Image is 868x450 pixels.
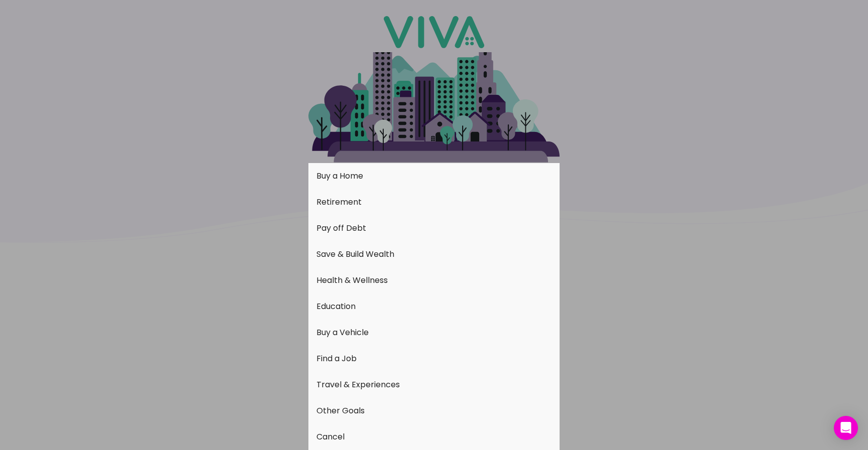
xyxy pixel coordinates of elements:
button: Retirement [308,189,560,215]
button: Find a Job [308,346,560,372]
button: Pay off Debt [308,215,560,241]
button: Health & Wellness [308,267,560,293]
button: Cancel [308,424,560,450]
button: Buy a Home [308,163,560,189]
button: Other Goals [308,398,560,424]
button: Travel & Experiences [308,372,560,398]
div: Open Intercom Messenger [834,416,858,440]
button: Buy a Vehicle [308,320,560,346]
button: Save & Build Wealth [308,241,560,267]
button: Education [308,293,560,320]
